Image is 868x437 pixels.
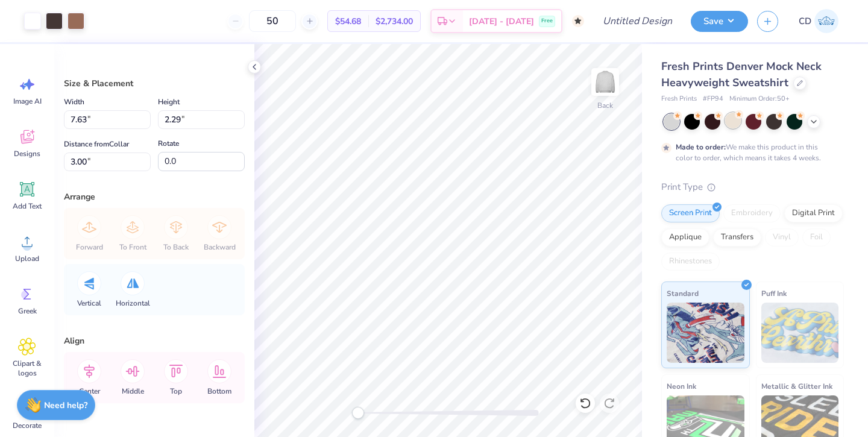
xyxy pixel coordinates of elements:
[661,228,709,247] div: Applique
[661,94,697,104] span: Fresh Prints
[64,77,245,90] div: Size & Placement
[14,149,40,159] span: Designs
[667,303,744,363] img: Standard
[799,14,811,28] span: CD
[122,386,144,396] span: Middle
[18,306,37,316] span: Greek
[13,96,42,106] span: Image AI
[249,10,296,32] input: – –
[335,15,361,28] span: $54.68
[469,15,534,28] span: [DATE] - [DATE]
[64,95,84,109] label: Width
[667,287,699,300] span: Standard
[77,298,101,308] span: Vertical
[691,11,748,32] button: Save
[703,94,723,104] span: # FP94
[352,407,364,419] div: Accessibility label
[116,298,150,308] span: Horizontal
[158,95,180,109] label: Height
[541,17,553,25] span: Free
[676,142,824,163] div: We make this product in this color to order, which means it takes 4 weeks.
[784,204,843,222] div: Digital Print
[376,15,413,28] span: $2,734.00
[661,59,822,90] span: Fresh Prints Denver Mock Neck Heavyweight Sweatshirt
[667,380,696,392] span: Neon Ink
[64,190,245,203] div: Arrange
[661,253,720,271] div: Rhinestones
[13,421,42,430] span: Decorate
[79,386,100,396] span: Center
[802,228,831,247] div: Foil
[765,228,799,247] div: Vinyl
[170,386,182,396] span: Top
[7,359,47,378] span: Clipart & logos
[661,204,720,222] div: Screen Print
[676,142,726,152] strong: Made to order:
[761,303,839,363] img: Puff Ink
[814,9,838,33] img: Cate Duffer
[761,287,787,300] span: Puff Ink
[15,254,39,263] span: Upload
[713,228,761,247] div: Transfers
[597,100,613,111] div: Back
[44,400,87,411] strong: Need help?
[64,335,245,347] div: Align
[593,9,682,33] input: Untitled Design
[661,180,844,194] div: Print Type
[761,380,832,392] span: Metallic & Glitter Ink
[207,386,231,396] span: Bottom
[13,201,42,211] span: Add Text
[793,9,844,33] a: CD
[64,137,129,151] label: Distance from Collar
[593,70,617,94] img: Back
[729,94,790,104] span: Minimum Order: 50 +
[723,204,781,222] div: Embroidery
[158,136,179,151] label: Rotate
